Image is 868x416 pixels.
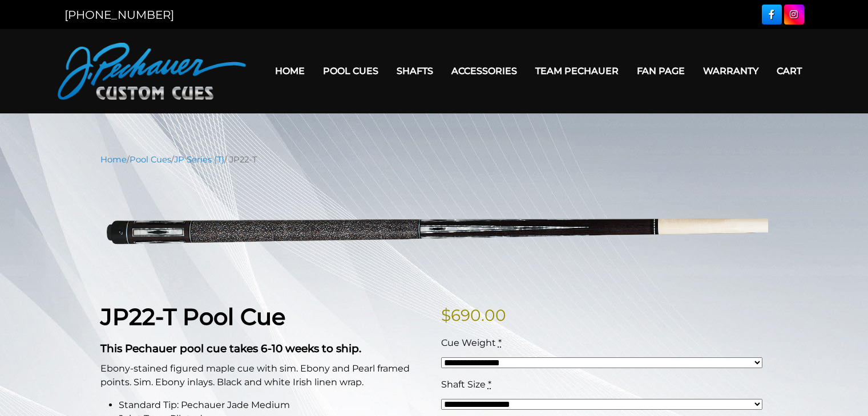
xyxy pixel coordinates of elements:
[130,154,171,165] a: Pool Cues
[266,56,314,85] a: Home
[441,337,496,348] span: Cue Weight
[526,56,628,85] a: Team Pechauer
[174,154,224,165] a: JP Series (T)
[100,153,768,166] nav: Breadcrumb
[100,303,285,331] strong: JP22-T Pool Cue
[441,379,486,390] span: Shaft Size
[314,56,387,85] a: Pool Cues
[100,154,127,165] a: Home
[100,174,768,286] img: jp22-T.png
[441,305,451,325] span: $
[694,56,768,85] a: Warranty
[498,337,502,348] abbr: required
[387,56,442,85] a: Shafts
[488,379,491,390] abbr: required
[442,56,526,85] a: Accessories
[441,305,506,325] bdi: 690.00
[628,56,694,85] a: Fan Page
[768,56,811,85] a: Cart
[58,43,246,100] img: Pechauer Custom Cues
[64,8,174,22] a: [PHONE_NUMBER]
[100,342,361,355] strong: This Pechauer pool cue takes 6-10 weeks to ship.
[119,398,427,412] li: Standard Tip: Pechauer Jade Medium
[100,362,427,389] p: Ebony-stained figured maple cue with sim. Ebony and Pearl framed points. Sim. Ebony inlays. Black...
